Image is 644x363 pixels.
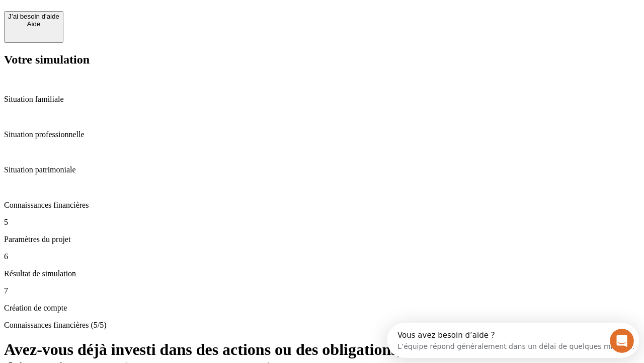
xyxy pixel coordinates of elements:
[387,323,639,358] iframe: Intercom live chat discovery launcher
[4,130,640,139] p: Situation professionnelle
[4,11,63,43] button: J’ai besoin d'aideAide
[8,20,59,28] div: Aide
[4,165,640,174] p: Situation patrimoniale
[4,321,640,330] p: Connaissances financières (5/5)
[4,252,640,261] p: 6
[4,286,640,295] p: 7
[4,304,640,313] p: Création de compte
[8,13,59,20] div: J’ai besoin d'aide
[4,4,277,32] div: Ouvrir le Messenger Intercom
[4,269,640,278] p: Résultat de simulation
[4,218,640,227] p: 5
[4,95,640,104] p: Situation familiale
[11,17,248,27] div: L’équipe répond généralement dans un délai de quelques minutes.
[4,53,640,67] h2: Votre simulation
[610,329,634,353] iframe: Intercom live chat
[4,235,640,244] p: Paramètres du projet
[4,201,640,210] p: Connaissances financières
[11,9,248,17] div: Vous avez besoin d’aide ?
